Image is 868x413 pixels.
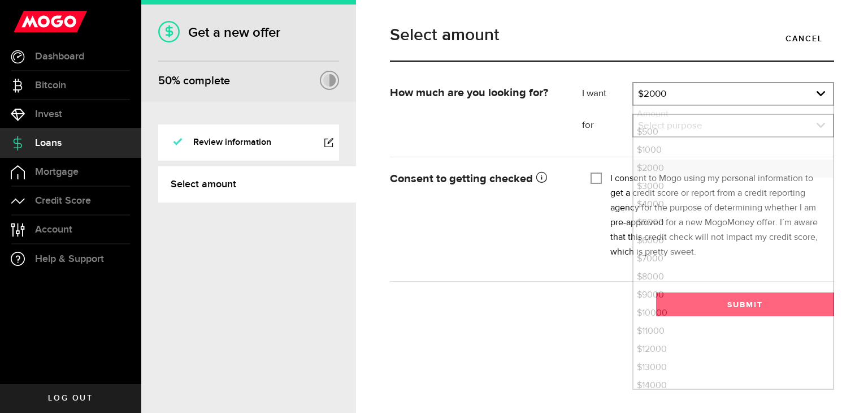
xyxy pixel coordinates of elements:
[158,24,339,41] h1: Get a new offer
[35,138,62,148] span: Loans
[48,394,93,402] span: Log out
[633,286,833,304] li: $9000
[158,74,172,88] span: 50
[633,250,833,268] li: $7000
[633,359,833,377] li: $13000
[633,341,833,359] li: $12000
[591,171,602,183] input: I consent to Mogo using my personal information to get a credit score or report from a credit rep...
[35,109,62,119] span: Invest
[35,51,84,62] span: Dashboard
[633,268,833,286] li: $8000
[35,80,66,91] span: Bitcoin
[633,160,833,178] li: $2000
[158,71,230,91] div: % complete
[633,304,833,322] li: $10000
[633,123,833,141] li: $500
[582,119,632,132] label: for
[582,87,632,101] label: I want
[633,322,833,341] li: $11000
[633,214,833,232] li: $5000
[610,171,826,260] label: I consent to Mogo using my personal information to get a credit score or report from a credit rep...
[390,87,548,98] strong: How much are you looking for?
[633,141,833,160] li: $1000
[633,377,833,395] li: $14000
[774,27,834,50] a: Cancel
[35,254,104,264] span: Help & Support
[633,105,833,123] li: Amount
[390,27,834,44] h1: Select amount
[158,124,339,161] a: Review information
[158,166,356,203] a: Select amount
[633,232,833,250] li: $6000
[9,5,43,38] button: Open LiveChat chat widget
[35,167,79,177] span: Mortgage
[633,178,833,196] li: $3000
[35,225,72,235] span: Account
[633,196,833,214] li: $4000
[390,173,547,184] strong: Consent to getting checked
[35,196,91,206] span: Credit Score
[633,83,833,105] a: expand select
